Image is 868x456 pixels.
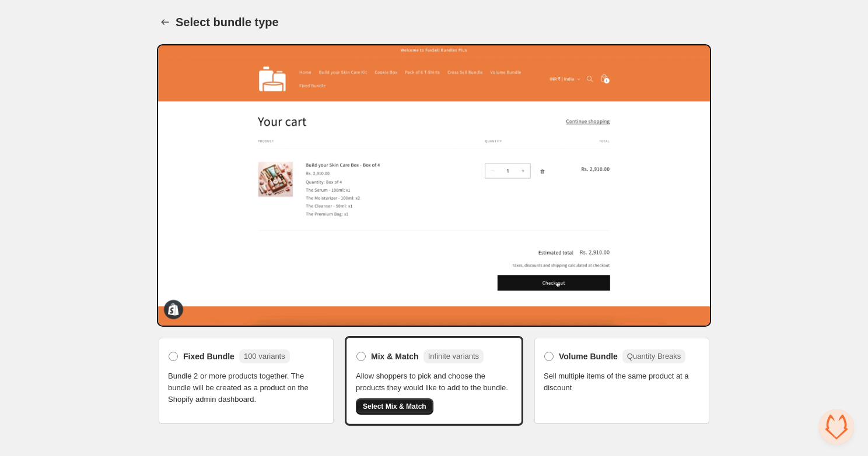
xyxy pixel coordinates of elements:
span: 100 variants [244,352,285,360]
img: Bundle Preview [157,44,711,327]
span: Sell multiple items of the same product at a discount [544,370,700,394]
span: Select Mix & Match [363,402,426,411]
a: Open chat [819,409,854,444]
button: Select Mix & Match [356,398,433,415]
span: Bundle 2 or more products together. The bundle will be created as a product on the Shopify admin ... [168,370,324,405]
span: Mix & Match [371,351,419,362]
h1: Select bundle type [176,15,279,29]
span: Infinite variants [428,352,479,360]
span: Fixed Bundle [183,351,235,362]
span: Allow shoppers to pick and choose the products they would like to add to the bundle. [356,370,512,394]
span: Volume Bundle [559,351,618,362]
button: Back [157,14,173,30]
span: Quantity Breaks [627,352,681,360]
